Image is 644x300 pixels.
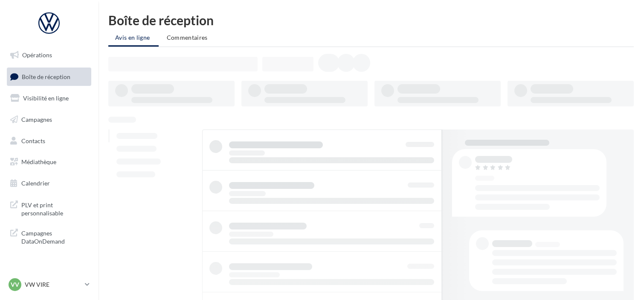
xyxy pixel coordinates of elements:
a: Contacts [5,132,93,150]
span: Opérations [22,51,52,59]
a: VV VW VIRE [7,276,91,293]
a: PLV et print personnalisable [5,196,93,221]
div: Boîte de réception [108,14,634,26]
span: Campagnes [21,116,52,123]
span: Contacts [21,137,45,144]
span: Campagnes DataOnDemand [21,227,88,246]
span: Calendrier [21,179,50,187]
span: Visibilité en ligne [23,94,69,102]
a: Visibilité en ligne [5,89,93,107]
span: PLV et print personnalisable [21,199,88,218]
a: Campagnes [5,111,93,129]
a: Opérations [5,46,93,64]
span: VV [11,280,19,289]
p: VW VIRE [25,280,81,289]
span: Boîte de réception [22,73,70,80]
a: Médiathèque [5,153,93,171]
span: Médiathèque [21,158,56,165]
a: Boîte de réception [5,68,93,86]
span: Commentaires [167,34,208,41]
a: Calendrier [5,174,93,192]
a: Campagnes DataOnDemand [5,224,93,249]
